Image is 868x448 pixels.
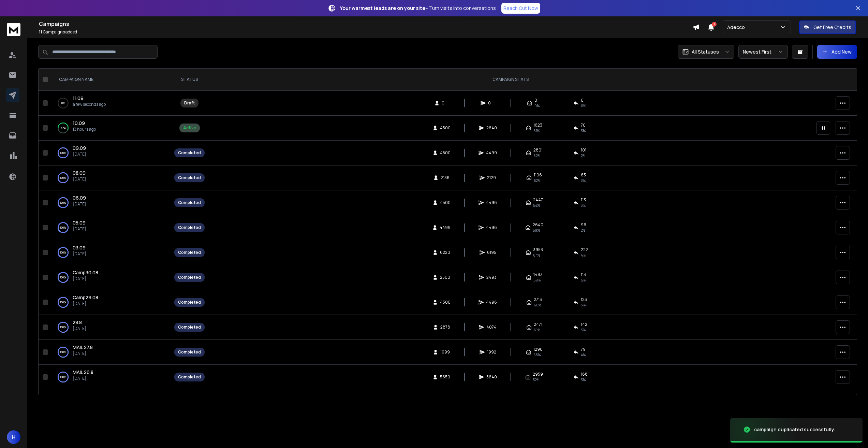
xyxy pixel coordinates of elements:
span: 3 % [581,377,586,382]
p: – Turn visits into conversations [340,5,496,12]
p: 100 % [60,349,66,356]
a: 06.09 [73,194,86,201]
span: 61 % [534,327,540,333]
span: 6195 [487,250,496,255]
span: 1992 [487,349,496,355]
p: [DATE] [73,151,86,157]
span: 61 % [533,128,540,133]
span: 11.09 [73,95,84,101]
a: 03.09 [73,244,86,251]
span: 3953 [533,247,543,252]
p: Get Free Credits [813,24,851,31]
p: [DATE] [73,301,98,306]
span: 6220 [440,250,450,255]
p: [DATE] [73,376,93,381]
span: 1 [712,22,717,27]
p: [DATE] [73,201,86,207]
td: 100%09.09[DATE] [51,141,170,165]
span: 2500 [440,275,450,280]
span: 05.09 [73,219,86,226]
span: 10.09 [73,120,85,126]
span: 52 % [533,377,539,382]
a: Reach Out Now [501,3,540,14]
td: 57%10.0913 hours ago [51,116,170,141]
a: Camp30.08 [73,269,98,276]
span: 4500 [440,300,451,305]
p: [DATE] [73,351,93,356]
span: 06.09 [73,194,86,201]
span: 96 [581,222,586,228]
span: 4496 [486,200,497,205]
td: 100%Camp30.08[DATE] [51,265,170,290]
button: H [7,430,20,444]
span: 64 % [533,252,540,258]
a: 08.09 [73,170,86,176]
h1: Campaigns [39,20,693,28]
th: CAMPAIGN STATS [209,69,812,91]
p: 100 % [60,249,66,256]
p: 100 % [60,374,66,380]
p: Reach Out Now [503,5,538,12]
p: 100 % [60,199,66,206]
p: 100 % [60,149,66,156]
a: 09.09 [73,145,86,151]
span: 4 % [581,252,586,258]
span: 3 % [581,203,586,208]
a: MAIL 27.8 [73,344,93,351]
span: 188 [581,372,588,377]
p: [DATE] [73,251,86,257]
p: All Statuses [692,48,719,55]
span: 11 [39,29,42,35]
span: 222 [581,247,588,252]
span: 4500 [440,200,451,205]
div: Completed [178,200,201,205]
p: 100 % [60,299,66,306]
span: 3 % [581,178,586,183]
p: [DATE] [73,226,86,232]
span: 1290 [533,347,543,352]
span: 2713 [534,297,542,302]
div: Completed [178,300,201,305]
span: 1999 [440,349,450,355]
span: 3 % [581,327,586,333]
span: 4500 [440,150,451,156]
span: 4499 [440,225,451,230]
span: 4496 [486,225,497,230]
span: 0 [534,98,537,103]
button: Get Free Credits [799,20,856,34]
span: 59 % [533,277,541,283]
span: 52 % [534,178,540,183]
span: 2447 [533,197,543,203]
div: campaign duplicated successfully. [754,426,835,433]
div: Completed [178,349,201,355]
span: 0 [581,98,584,103]
td: 100%05.09[DATE] [51,215,170,240]
span: 0% [534,103,540,109]
th: STATUS [170,69,209,91]
td: 100%MAIL 27.8[DATE] [51,340,170,365]
td: 100%Camp29.08[DATE] [51,290,170,315]
div: Completed [178,250,201,255]
td: 100%06.09[DATE] [51,190,170,215]
img: logo [7,23,20,36]
a: 11.09 [73,95,84,102]
span: 2878 [440,324,450,330]
span: 54 % [533,203,540,208]
p: [DATE] [73,326,86,331]
span: 2801 [533,147,543,153]
span: 113 [581,272,586,277]
span: Camp30.08 [73,269,98,276]
span: 123 [581,297,587,302]
a: 28.8 [73,319,82,326]
p: [DATE] [73,176,86,182]
div: Active [183,125,196,131]
td: 100%MAIL 26.8[DATE] [51,365,170,390]
span: 65 % [533,352,541,358]
span: 5640 [486,374,497,380]
td: 100%28.8[DATE] [51,315,170,340]
span: 101 [581,147,586,153]
span: Camp29.08 [73,294,98,301]
span: 60 % [534,302,541,308]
